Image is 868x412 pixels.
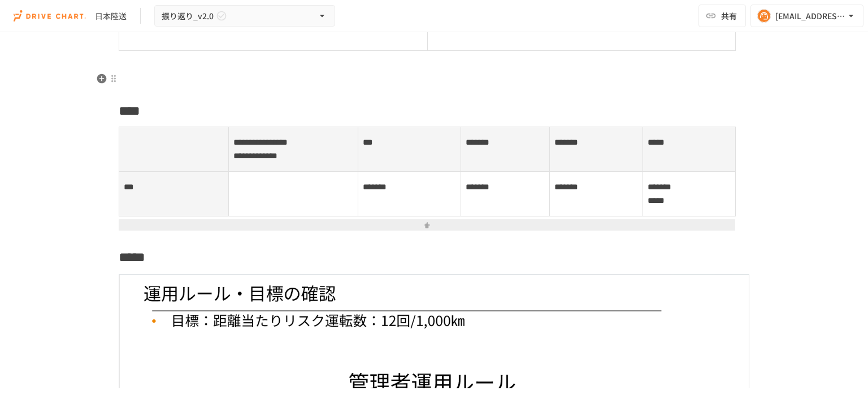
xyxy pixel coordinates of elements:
[775,9,845,23] div: [EMAIL_ADDRESS][DOMAIN_NAME]
[162,9,214,23] span: 振り返り_v2.0
[698,5,746,27] button: 共有
[154,5,335,27] button: 振り返り_v2.0
[95,10,127,22] div: 日本陸送
[14,7,86,25] img: i9VDDS9JuLRLX3JIUyK59LcYp6Y9cayLPHs4hOxMB9W
[750,5,863,27] button: [EMAIL_ADDRESS][DOMAIN_NAME]
[721,10,737,22] span: 共有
